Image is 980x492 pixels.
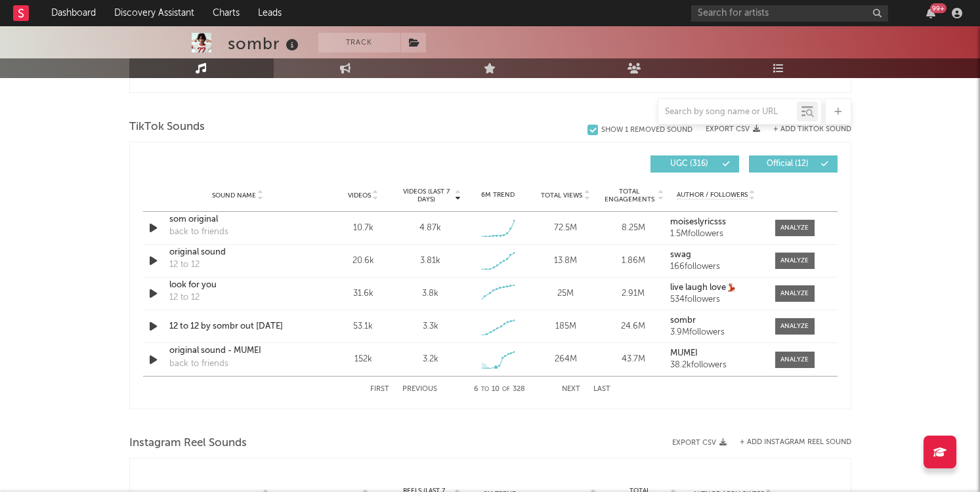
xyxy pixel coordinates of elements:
button: First [370,386,389,393]
button: + Add Instagram Reel Sound [740,439,851,446]
button: Export CSV [672,439,727,447]
button: UGC(316) [650,155,739,173]
strong: swag [670,251,691,259]
a: original sound [169,246,307,259]
div: 12 to 12 [169,258,200,272]
div: 2.91M [603,287,664,300]
span: Videos [348,192,371,199]
a: swag [670,251,761,260]
span: UGC ( 316 ) [659,160,719,168]
div: 3.9M followers [670,328,761,337]
a: som original [169,213,307,226]
div: 166 followers [670,262,761,272]
button: + Add TikTok Sound [760,126,851,133]
a: live laugh love💃🏻 [670,283,761,293]
div: 264M [535,353,596,366]
div: 152k [333,353,394,366]
div: 12 to 12 [169,291,200,304]
div: sombr [228,33,302,54]
div: 534 followers [670,295,761,304]
strong: live laugh love💃🏻 [670,283,736,292]
span: Videos (last 7 days) [400,188,453,203]
a: look for you [169,279,307,292]
div: 6M Trend [467,190,528,200]
a: original sound - MUMEI [169,344,307,358]
span: to [481,386,489,392]
div: 25M [535,287,596,300]
span: Instagram Reel Sounds [129,436,247,451]
span: Total Views [541,192,582,199]
div: Show 1 Removed Sound [601,126,692,134]
input: Search by song name or URL [658,107,797,117]
strong: sombr [670,316,696,325]
div: 53.1k [333,320,394,333]
div: 3.81k [420,255,440,268]
span: Author / Followers [677,191,748,199]
div: 8.25M [603,222,664,235]
div: + Add Instagram Reel Sound [727,439,851,446]
div: 4.87k [419,222,441,235]
div: 72.5M [535,222,596,235]
button: Track [318,33,400,52]
div: 185M [535,320,596,333]
div: 10.7k [333,222,394,235]
div: 38.2k followers [670,361,761,370]
span: Official ( 12 ) [757,160,818,168]
button: 99+ [926,8,935,18]
div: 1.86M [603,255,664,268]
div: 1.5M followers [670,230,761,239]
button: Official(12) [749,155,838,173]
div: 3.2k [423,353,438,366]
div: 3.3k [423,320,438,333]
div: 3.8k [422,287,438,300]
a: 12 to 12 by sombr out [DATE] [169,320,307,333]
div: 43.7M [603,353,664,366]
div: 13.8M [535,255,596,268]
a: MUMEI [670,349,761,358]
span: Sound Name [212,192,256,199]
div: 99 + [930,3,947,13]
span: TikTok Sounds [129,119,205,135]
span: of [502,386,510,392]
button: Last [593,386,610,393]
button: Previous [402,386,437,393]
a: moiseslyricsss [670,218,761,227]
div: 24.6M [603,320,664,333]
button: Next [562,386,580,393]
strong: MUMEI [670,349,698,358]
a: sombr [670,316,761,325]
div: 6 10 328 [463,382,536,398]
div: back to friends [169,358,228,371]
div: back to friends [169,226,228,239]
div: 31.6k [333,287,394,300]
strong: moiseslyricsss [670,218,726,226]
button: + Add TikTok Sound [773,126,851,133]
span: Total Engagements [603,188,656,203]
input: Search for artists [691,5,888,22]
div: 20.6k [333,255,394,268]
button: Export CSV [706,125,760,133]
